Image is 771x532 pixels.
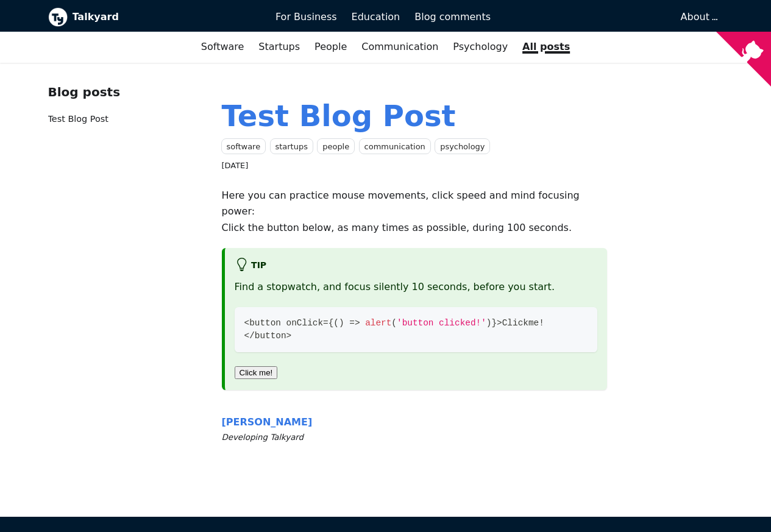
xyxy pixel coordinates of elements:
span: [PERSON_NAME] [222,416,313,428]
a: software [221,138,266,155]
h5: tip [235,258,598,274]
a: People [307,37,354,57]
a: All posts [515,37,577,57]
nav: Blog recent posts navigation [48,82,202,137]
span: } [491,318,497,328]
span: Click [502,318,528,328]
time: [DATE] [222,161,249,170]
span: > [497,318,502,328]
span: ( [391,318,397,328]
span: { [329,318,334,328]
a: people [317,138,355,155]
span: > [286,331,292,341]
span: Blog comments [414,11,491,23]
small: Developing Talkyard [222,431,608,444]
span: ! [539,318,544,328]
img: Talkyard logo [48,7,68,27]
span: For Business [275,11,337,23]
a: Test Blog Post [222,99,456,133]
span: ) [339,318,344,328]
span: / [249,331,255,341]
span: button [255,331,286,341]
span: < [244,318,250,328]
a: Education [344,7,408,27]
a: psychology [435,138,490,155]
a: Test Blog Post [48,114,108,124]
a: Communication [354,37,446,57]
p: Here you can practice mouse movements, click speed and mind focusing power: Click the button belo... [222,188,608,236]
b: Talkyard [73,9,258,25]
a: Blog comments [407,7,498,27]
button: Click me! [235,366,278,379]
span: me [528,318,539,328]
span: = [323,318,329,328]
span: ( [333,318,339,328]
a: communication [359,138,431,155]
div: Blog posts [48,82,202,102]
a: Startups [251,37,307,57]
a: Talkyard logoTalkyard [48,7,258,27]
a: Software [194,37,252,57]
span: Education [352,11,400,23]
a: Psychology [446,37,515,57]
span: 'button clicked!' [397,318,486,328]
a: About [681,11,716,23]
p: Find a stopwatch, and focus silently 10 seconds, before you start. [235,279,598,295]
span: < [244,331,250,341]
span: alert [365,318,391,328]
span: ) [486,318,492,328]
span: => [349,318,360,328]
a: startups [270,138,313,155]
span: button onClick [249,318,323,328]
a: For Business [268,7,344,27]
